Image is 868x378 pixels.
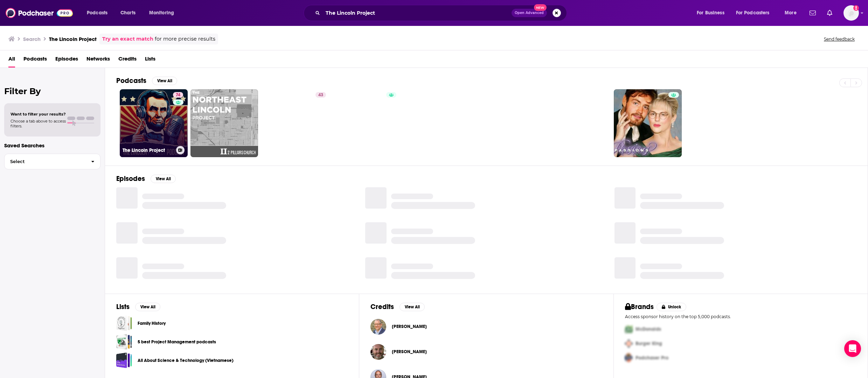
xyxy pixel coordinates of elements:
h3: The Lincoln Project [49,36,97,42]
button: open menu [731,7,780,19]
a: Try an exact match [102,35,153,43]
span: for more precise results [155,35,215,43]
div: Open Intercom Messenger [844,340,861,357]
a: PodcastsView All [116,76,177,85]
a: All [8,53,15,68]
a: Family History [138,320,166,327]
a: 5 best Project Management podcasts [116,334,132,350]
a: Family History [116,315,132,331]
button: open menu [692,7,733,19]
span: McDonalds [636,326,661,332]
p: Access sponsor history on the top 5,000 podcasts. [625,314,856,319]
img: Jeff Timmer [370,319,386,335]
button: Jeff TimmerJeff Timmer [370,315,602,338]
a: Reed Galen [392,349,427,355]
h2: Lists [116,302,130,311]
button: View All [400,303,425,311]
button: View All [135,303,160,311]
button: Reed GalenReed Galen [370,341,602,363]
h2: Episodes [116,174,145,183]
span: Charts [120,8,136,18]
a: Episodes [55,53,78,68]
span: Logged in as saxton [843,5,859,21]
p: Saved Searches [4,142,100,149]
img: Reed Galen [370,344,386,360]
button: Show profile menu [843,5,859,21]
span: Choose a tab above to access filters. [11,119,66,128]
img: Third Pro Logo [622,351,636,365]
span: More [785,8,797,18]
img: Second Pro Logo [622,336,636,351]
button: View All [151,175,176,183]
h3: Search [23,36,41,42]
a: CreditsView All [370,302,425,311]
a: 43 [315,92,326,98]
span: For Podcasters [736,8,770,18]
span: For Business [697,8,724,18]
span: New [534,4,547,11]
a: Credits [118,53,137,68]
h2: Filter By [4,86,100,96]
span: Select [5,159,85,164]
a: All About Science & Technology (Vietnamese) [138,357,234,364]
img: First Pro Logo [622,322,636,336]
span: Podchaser Pro [636,355,668,361]
h2: Podcasts [116,76,146,85]
span: [PERSON_NAME] [392,349,427,355]
button: open menu [82,7,117,19]
a: Show notifications dropdown [807,7,819,19]
h3: The Lincoln Project [123,147,173,153]
span: Open Advanced [515,11,544,15]
button: open menu [144,7,183,19]
span: Podcasts [87,8,107,18]
button: Send feedback [822,36,857,42]
button: open menu [780,7,805,19]
button: Select [4,154,100,169]
a: Lists [145,53,155,68]
span: 74 [176,92,180,99]
button: Open AdvancedNew [512,9,547,17]
svg: Add a profile image [853,5,859,11]
a: 43 [261,89,329,157]
a: Networks [86,53,110,68]
span: [PERSON_NAME] [392,324,427,329]
button: Unlock [657,303,686,311]
a: Show notifications dropdown [824,7,835,19]
button: View All [152,77,177,85]
a: ListsView All [116,302,160,311]
a: Jeff Timmer [392,324,427,329]
h2: Brands [625,302,654,311]
a: 74The Lincoln Project [120,89,188,157]
a: 74 [173,92,183,98]
span: 43 [318,92,323,99]
input: Search podcasts, credits, & more... [323,7,512,19]
a: All About Science & Technology (Vietnamese) [116,352,132,368]
a: 5 best Project Management podcasts [138,338,216,346]
a: Podcasts [23,53,47,68]
a: Charts [116,7,140,19]
div: Search podcasts, credits, & more... [310,5,574,21]
a: EpisodesView All [116,174,176,183]
img: Podchaser - Follow, Share and Rate Podcasts [6,6,73,20]
img: User Profile [843,5,859,21]
span: Monitoring [149,8,174,18]
span: Burger King [636,341,662,346]
h2: Credits [370,302,394,311]
span: Want to filter your results? [11,112,66,117]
